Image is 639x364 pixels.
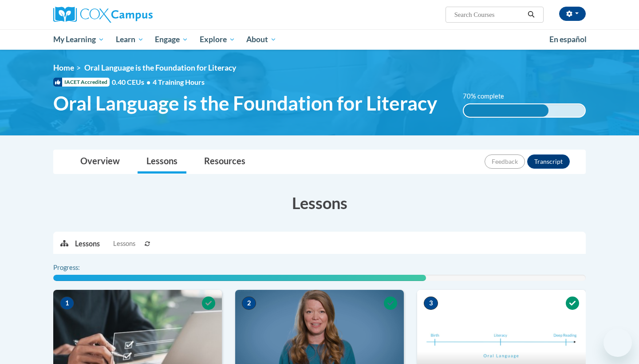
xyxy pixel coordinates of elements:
[75,239,100,249] p: Lessons
[544,30,592,49] a: En español
[485,154,525,169] button: Feedback
[40,29,599,50] div: Main menu
[113,239,135,249] span: Lessons
[241,29,283,50] a: About
[527,154,570,169] button: Transcript
[146,78,150,86] span: •
[424,297,438,310] span: 3
[53,91,437,115] span: Oral Language is the Foundation for Literacy
[47,29,110,50] a: My Learning
[53,78,110,87] span: IACET Accredited
[53,7,153,23] img: Cox Campus
[242,297,256,310] span: 2
[153,78,205,86] span: 4 Training Hours
[53,7,222,23] a: Cox Campus
[110,29,150,50] a: Learn
[53,263,104,273] label: Progress:
[603,328,632,357] iframe: Button to launch messaging window
[155,34,188,45] span: Engage
[194,29,241,50] a: Explore
[559,7,586,21] button: Account Settings
[84,63,236,72] span: Oral Language is the Foundation for Literacy
[53,63,74,72] a: Home
[138,150,186,174] a: Lessons
[246,34,276,45] span: About
[112,77,153,87] span: 0.40 CEUs
[200,34,235,45] span: Explore
[60,297,74,310] span: 1
[195,150,254,174] a: Resources
[549,35,587,44] span: En español
[116,34,144,45] span: Learn
[149,29,194,50] a: Engage
[525,9,538,20] button: Search
[53,192,586,214] h3: Lessons
[454,9,525,20] input: Search Courses
[53,34,104,45] span: My Learning
[464,104,548,117] div: 70% complete
[463,91,514,101] label: 70% complete
[71,150,129,174] a: Overview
